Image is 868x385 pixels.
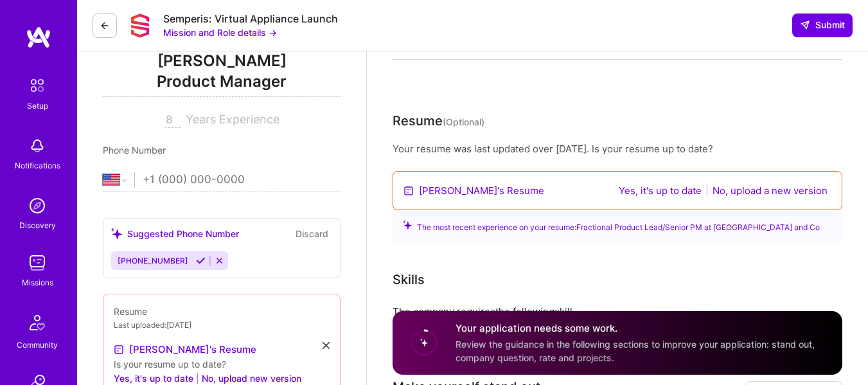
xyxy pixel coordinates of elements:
a: [PERSON_NAME]'s Resume [114,342,256,357]
span: [PERSON_NAME] [103,51,341,71]
div: Is your resume up to date? [114,357,330,371]
span: Years Experience [186,112,279,126]
button: Submit [792,13,853,37]
span: Product Manager [103,71,341,97]
div: Last uploaded: [DATE] [114,318,330,332]
i: Reject [215,256,224,265]
div: Semperis: Virtual Appliance Launch [163,12,338,26]
i: icon SendLight [800,20,810,30]
div: Missions [22,276,53,289]
span: | [705,184,709,197]
img: logo [26,26,51,49]
button: Discard [292,226,332,241]
img: bell [24,133,50,159]
i: icon Close [323,342,330,349]
div: Skills [393,270,425,289]
i: icon SuggestedTeams [403,220,412,229]
i: Accept [196,256,206,265]
img: Resume [403,186,414,196]
button: Yes, it's up to date [615,183,705,198]
span: Phone Number [103,145,166,156]
span: Submit [800,19,845,31]
span: Review the guidance in the following sections to improve your application: stand out, company que... [456,339,815,363]
img: Company Logo [127,13,153,39]
img: setup [24,72,51,99]
button: Mission and Role details → [163,26,277,39]
div: Setup [27,99,48,112]
div: Your resume was last updated over [DATE]. Is your resume up to date? [393,142,842,156]
div: The company requires the following skill [393,305,842,318]
i: icon SuggestedTeams [111,228,122,239]
img: discovery [24,193,50,219]
span: | [196,372,199,385]
div: Community [17,338,58,352]
input: +1 (000) 000-0000 [143,161,341,199]
span: [PHONE_NUMBER] [118,256,188,265]
img: Community [22,307,53,338]
div: Resume [393,111,484,132]
div: Discovery [19,219,56,232]
div: Suggested Phone Number [111,227,239,240]
button: No, upload a new version [709,183,831,198]
input: XX [164,112,181,128]
img: teamwork [24,250,50,276]
span: Resume [114,306,147,317]
a: [PERSON_NAME]'s Resume [419,184,544,197]
i: icon LeftArrowDark [100,21,110,31]
h4: Your application needs some work. [456,321,827,335]
div: The most recent experience on your resume: Fractional Product Lead/Senior PM at [GEOGRAPHIC_DATA]... [393,205,842,244]
img: Resume [114,345,124,355]
span: (Optional) [443,116,484,127]
div: Notifications [15,159,60,172]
